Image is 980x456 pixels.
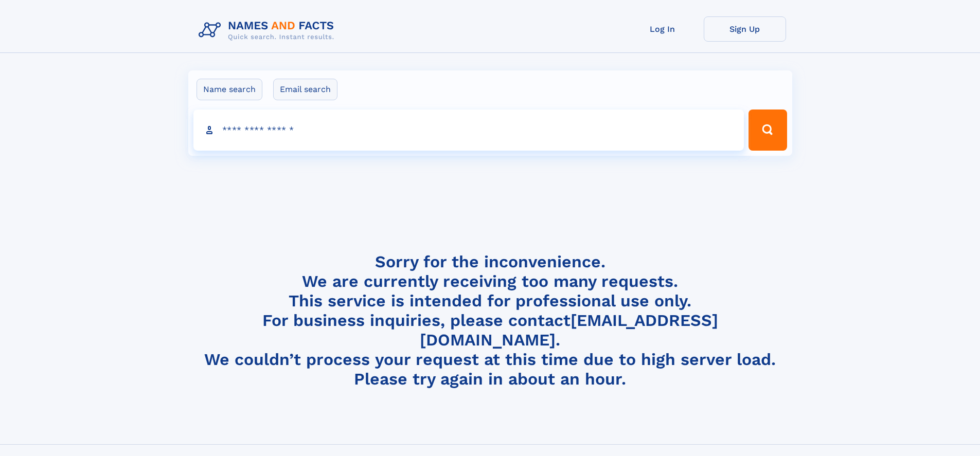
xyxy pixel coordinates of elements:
[621,16,704,42] a: Log In
[194,252,786,389] h4: Sorry for the inconvenience. We are currently receiving too many requests. This service is intend...
[704,16,786,42] a: Sign Up
[194,16,343,44] img: Logo Names and Facts
[193,110,744,151] input: search input
[197,79,262,100] label: Name search
[273,79,337,100] label: Email search
[420,311,718,350] a: [EMAIL_ADDRESS][DOMAIN_NAME]
[749,110,787,151] button: Search Button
